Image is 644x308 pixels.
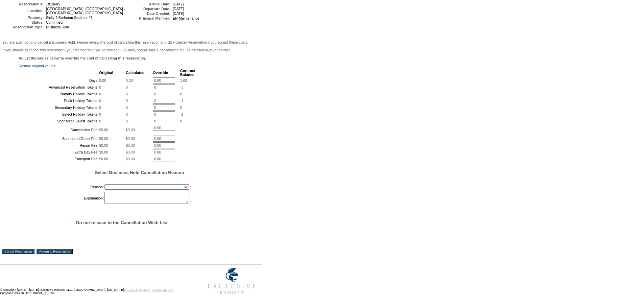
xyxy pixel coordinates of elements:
[19,98,98,104] td: Peak Holiday Tokens:
[3,25,44,29] td: Reservation Type:
[37,249,73,254] input: Return to Reservation
[152,288,173,291] a: TERMS OF USE
[99,157,108,161] span: $0.00
[99,150,108,154] span: $0.00
[2,48,260,52] p: If you choose to cancel this reservation, your Membership will be charged Days, and as a cancella...
[99,85,101,89] span: 0
[3,20,44,24] td: Status:
[99,143,108,147] span: $0.00
[180,112,183,116] span: -1
[19,149,98,155] td: Extra Day Fee:
[46,16,93,20] span: Sicily 4 Bedroom Seafront #1
[19,192,104,205] td: Explanation:
[99,99,101,103] span: 0
[99,119,101,123] span: 0
[180,69,195,77] b: Contract Balance
[126,112,128,116] span: 0
[19,77,98,84] td: Days:
[173,16,199,20] span: ER Maintenance
[126,150,135,154] span: $0.00
[19,183,104,191] td: Reason:
[99,137,108,141] span: $0.00
[3,7,44,15] td: Location:
[126,137,135,141] span: $0.00
[46,7,125,15] span: [GEOGRAPHIC_DATA], [GEOGRAPHIC_DATA] - [GEOGRAPHIC_DATA], [GEOGRAPHIC_DATA]
[180,78,187,82] span: 1.00
[19,142,98,148] td: Resort Fee:
[173,11,184,16] span: [DATE]
[126,128,135,132] span: $0.00
[180,99,183,103] span: -1
[201,264,262,298] img: Exclusive Resorts
[126,85,128,89] span: 0
[46,20,63,24] span: Confirmed
[126,143,135,147] span: $0.00
[99,112,101,116] span: 0
[153,71,168,75] b: Override
[19,170,260,175] h5: Select Business Hold Cancellation Reason
[19,118,98,124] td: Sponsored Guest Tokens:
[19,125,98,135] td: Cancellation Fee:
[3,16,44,20] td: Property:
[2,40,260,44] p: You are attempting to cancel a Business Hold. Please review the cost of cancelling this reservati...
[180,85,183,89] span: -3
[46,2,60,6] span: 1810685
[19,111,98,117] td: Select Holiday Tokens:
[99,92,101,96] span: 0
[126,119,128,123] span: 0
[3,2,44,6] td: Reservation #:
[180,119,182,123] span: 0
[2,249,34,254] input: Cancel Reservation
[99,78,106,82] span: 0.00
[126,71,145,75] b: Calculated
[46,25,69,29] span: Business Hold
[130,2,170,6] td: Arrival Date:
[99,128,108,132] span: $0.00
[19,84,98,90] td: Advanced Reservation Tokens:
[99,71,113,75] b: Original
[126,78,133,82] span: 0.00
[130,7,170,11] td: Departure Date:
[125,288,149,291] a: PRIVACY POLICY
[130,16,170,20] td: Principal Member:
[76,220,168,225] label: Do not release to the Cancellation Wish List
[19,136,98,142] td: Sponsored Guest Fee:
[19,156,98,162] td: Transport Fee:
[143,48,152,52] b: $0.00
[19,64,55,68] a: Restore original values
[126,105,128,110] span: 0
[130,11,170,16] td: Date Created:
[19,91,98,97] td: Primary Holiday Tokens:
[173,2,184,6] span: [DATE]
[120,48,127,52] b: 0.00
[19,56,146,60] b: Adjust the values below to override the cost of cancelling this reservation.
[180,92,182,96] span: 0
[126,92,128,96] span: 0
[126,157,135,161] span: $0.00
[99,105,101,110] span: 0
[180,105,182,110] span: 0
[126,99,128,103] span: 0
[19,104,98,111] td: Secondary Holiday Tokens:
[173,7,184,11] span: [DATE]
